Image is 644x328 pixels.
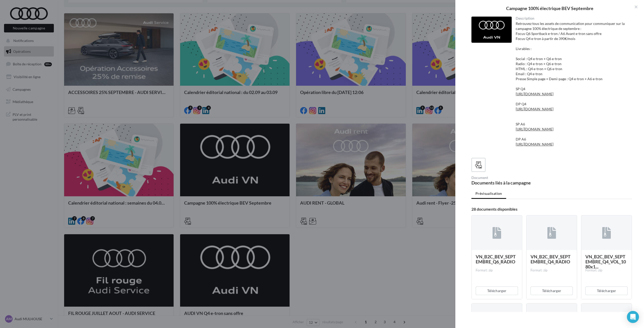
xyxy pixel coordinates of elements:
a: [URL][DOMAIN_NAME] [516,107,553,111]
div: Documents liés à la campagne [471,180,550,185]
span: VN_B2C_BEV_SEPTEMBRE_Q6_RADIO [476,254,516,264]
button: Télécharger [476,287,518,295]
div: Retrouvez tous les assets de communication pour communiquer sur la campagne 100% électrique de se... [516,21,628,152]
span: VN_B2C_BEV_SEPTEMBRE_Q4_VOL_1080x1... [585,254,626,269]
div: 28 documents disponibles [471,207,632,211]
button: Télécharger [531,287,573,295]
div: Description [516,17,628,20]
a: [URL][DOMAIN_NAME] [516,127,553,131]
a: [URL][DOMAIN_NAME] [516,92,553,96]
div: Open Intercom Messenger [627,311,639,323]
span: VN_B2C_BEV_SEPTEMBRE_Q4_RADIO [531,254,571,264]
div: Format: zip [585,268,628,273]
button: Télécharger [585,287,628,295]
div: Campagne 100% électrique BEV Septembre [463,6,636,11]
div: Format: zip [531,268,573,273]
div: Document [471,176,550,179]
div: Format: zip [476,268,518,273]
a: [URL][DOMAIN_NAME] [516,142,553,146]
